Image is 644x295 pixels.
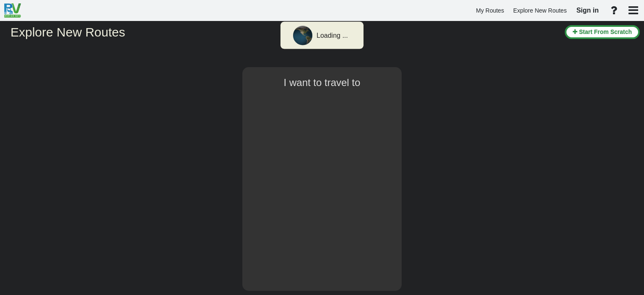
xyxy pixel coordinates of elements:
[4,3,21,18] img: RvPlanetLogo.png
[472,3,508,19] a: My Routes
[513,7,567,14] span: Explore New Routes
[576,7,599,14] span: Sign in
[509,3,571,19] a: Explore New Routes
[579,29,632,35] span: Start From Scratch
[284,77,361,88] span: I want to travel to
[10,25,558,39] h2: Explore New Routes
[317,31,348,41] div: Loading ...
[476,7,504,14] span: My Routes
[565,25,640,39] button: Start From Scratch
[573,2,602,19] a: Sign in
